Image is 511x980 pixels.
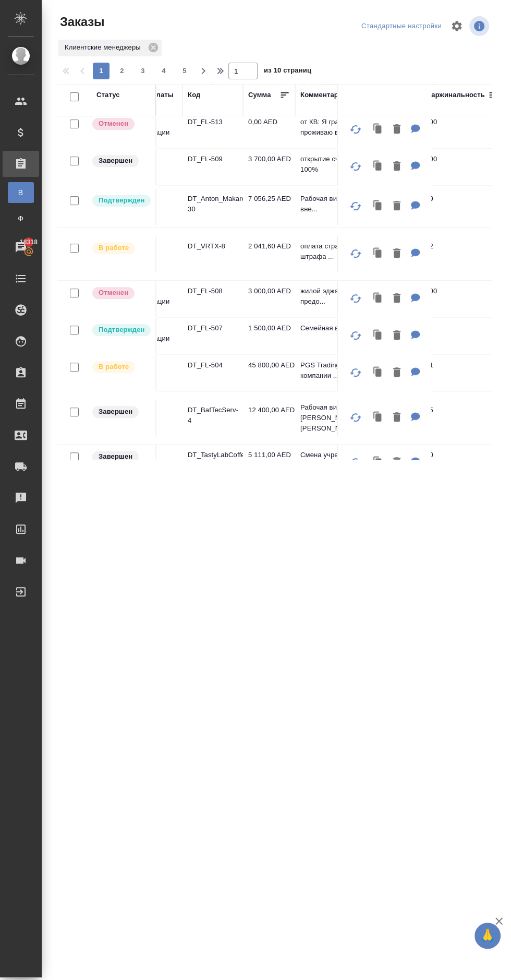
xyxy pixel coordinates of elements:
[99,243,129,253] p: В работе
[388,119,406,140] button: Удалить
[420,236,504,272] td: 82
[91,154,150,168] div: Выставляет КМ при направлении счета или после выполнения всех работ/сдачи заказа клиенту. Окончат...
[406,325,425,346] button: Для КМ: Семейная виза
[91,323,150,337] div: Выставляет КМ после уточнения всех необходимых деталей и получения согласия клиента на запуск. С ...
[243,188,295,225] td: 7 056,25 AED
[388,288,406,309] button: Удалить
[243,281,295,317] td: 3 000,00 AED
[91,450,150,464] div: Выставляет КМ при направлении счета или после выполнения всех работ/сдачи заказа клиенту. Окончат...
[3,234,39,260] a: 18318
[13,187,29,198] span: В
[155,66,172,76] span: 4
[300,117,415,138] p: от КВ: Я гражданин Украины проживаю в...
[420,400,504,436] td: 15
[368,119,388,140] button: Клонировать
[243,355,295,391] td: 45 800,00 AED
[300,241,415,262] p: оплата страховки ILOE ,оплата штрафа ...
[99,195,144,206] p: Подтвержден
[343,405,368,430] button: Обновить
[368,156,388,177] button: Клонировать
[243,318,295,354] td: 1 500,00 AED
[406,196,425,217] button: Для КМ: Рабочая виза, соединение файлов, внесение изменений в договор
[91,241,150,255] div: Выставляет ПМ после принятия заказа от КМа
[388,156,406,177] button: Удалить
[425,90,485,100] div: Маржинальность
[343,194,368,219] button: Обновить
[420,355,504,391] td: 51
[406,119,425,140] button: Для КМ: от КВ: Я гражданин Украины проживаю в ОАЭ. Был разведен в тушинском загсе, г.Москва. на р...
[99,288,128,298] p: Отменен
[135,63,151,79] button: 3
[248,90,271,100] div: Сумма
[188,405,238,426] p: DT_BafTecServ-4
[343,286,368,311] button: Обновить
[343,360,368,385] button: Обновить
[243,149,295,185] td: 3 700,00 AED
[14,237,44,247] span: 18318
[300,90,373,100] div: Комментарии для КМ
[343,241,368,266] button: Обновить
[388,407,406,428] button: Удалить
[300,286,415,307] p: жилой эджари для клиентки , для предо...
[176,66,193,76] span: 5
[420,318,504,354] td: 1
[264,64,311,79] span: из 10 страниц
[388,362,406,384] button: Удалить
[475,923,501,949] button: 🙏
[91,405,150,419] div: Выставляет КМ при направлении счета или после выполнения всех работ/сдачи заказа клиенту. Окончат...
[96,90,120,100] div: Статус
[99,407,132,417] p: Завершен
[114,63,130,79] button: 2
[300,450,415,471] p: Смена учредителей,внесение изменений ...
[300,154,415,175] p: открытие счета для FacePro маржа 100%
[99,325,144,335] p: Подтвержден
[188,154,238,164] p: DT_FL-509
[479,925,496,947] span: 🙏
[343,117,368,142] button: Обновить
[114,66,130,76] span: 2
[91,360,150,374] div: Выставляет ПМ после принятия заказа от КМа
[368,196,388,217] button: Клонировать
[188,450,238,471] p: DT_TastyLabCoffee-3
[300,323,415,333] p: Семейная виза
[343,323,368,348] button: Обновить
[99,451,132,462] p: Завершен
[91,117,150,131] div: Выставляет КМ после отмены со стороны клиента. Если уже после запуска – КМ пишет ПМу про отмену, ...
[300,402,415,434] p: Рабочая виза для [PERSON_NAME] и [PERSON_NAME] + мод...
[406,156,425,177] button: Для КМ: открытие счета для FacePro маржа 100%
[155,63,172,79] button: 4
[188,323,238,333] p: DT_FL-507
[188,286,238,296] p: DT_FL-508
[420,149,504,185] td: 100
[343,154,368,179] button: Обновить
[57,14,104,30] span: Заказы
[58,40,162,56] div: Клиентские менеджеры
[388,325,406,346] button: Удалить
[8,182,34,203] a: В
[406,362,425,384] button: Для КМ: PGS Trading LLC-FZ открытие компании в Meydan "торговля радиодетялами"
[99,362,129,372] p: В работе
[91,286,150,300] div: Выставляет КМ после отмены со стороны клиента. Если уже после запуска – КМ пишет ПМу про отмену, ...
[420,281,504,317] td: 100
[65,42,144,53] p: Клиентские менеджеры
[343,450,368,475] button: Обновить
[359,18,444,34] div: split button
[99,118,128,129] p: Отменен
[368,362,388,384] button: Клонировать
[188,360,238,371] p: DT_FL-504
[300,194,415,214] p: Рабочая виза, соединение файлов, вне...
[388,452,406,473] button: Удалить
[243,112,295,148] td: 0,00 AED
[243,445,295,481] td: 5 111,00 AED
[368,243,388,265] button: Клонировать
[406,243,425,265] button: Для КМ: оплата страховки ILOE ,оплата штрафа Дарьи - 400 аед, изменение договора - 2 человека, до...
[469,16,491,36] span: Посмотреть информацию
[300,360,415,381] p: PGS Trading LLC-FZ открытие компании ...
[368,288,388,309] button: Клонировать
[243,236,295,272] td: 2 041,60 AED
[135,66,151,76] span: 3
[406,288,425,309] button: Для КМ: жилой эджари для клиентки , для предоставления в банк
[420,112,504,148] td: 100
[420,188,504,225] td: 19
[420,445,504,481] td: 30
